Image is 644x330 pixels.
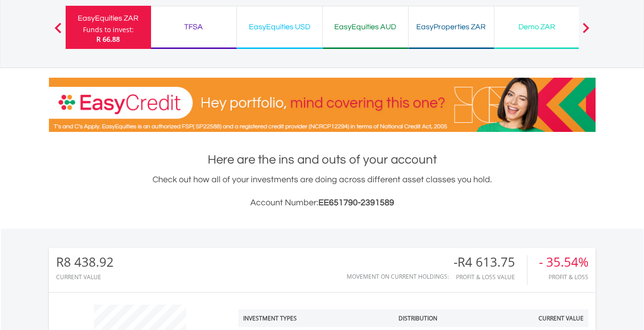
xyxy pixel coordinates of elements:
div: Demo ZAR [500,20,574,34]
div: Profit & Loss [539,274,588,280]
button: Next [576,27,596,37]
div: Movement on Current Holdings: [347,273,449,280]
div: Funds to invest: [83,25,134,35]
div: CURRENT VALUE [56,274,114,280]
button: Previous [48,27,68,37]
th: Investment Types [238,309,355,327]
img: EasyCredit Promotion Banner [49,78,596,132]
div: -R4 613.75 [454,255,527,269]
div: - 35.54% [539,255,588,269]
div: EasyEquities ZAR [71,12,145,25]
div: TFSA [157,20,231,34]
h1: Here are the ins and outs of your account [49,151,596,168]
div: R8 438.92 [56,255,114,269]
th: Current Value [501,309,588,327]
div: EasyProperties ZAR [414,20,488,34]
h3: Account Number: [49,196,596,210]
div: Profit & Loss Value [454,274,527,280]
div: EasyEquities AUD [328,20,402,34]
span: R 66.88 [96,35,120,44]
div: Check out how all of your investments are doing across different asset classes you hold. [49,173,596,210]
div: EasyEquities USD [243,20,316,34]
span: EE651790-2391589 [318,198,394,207]
div: Distribution [398,314,437,322]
